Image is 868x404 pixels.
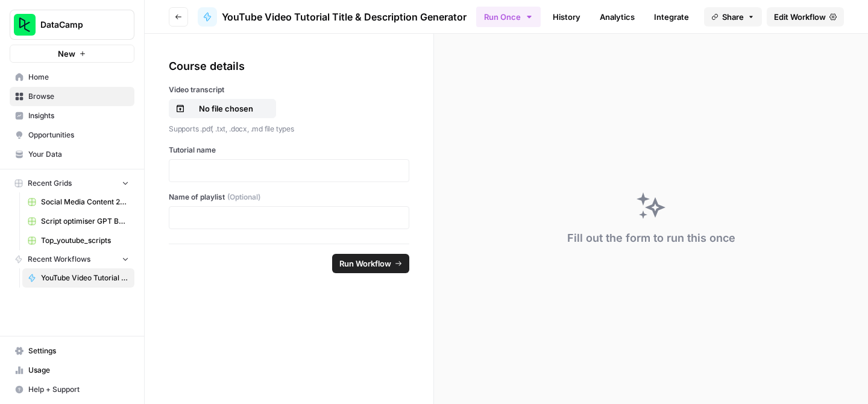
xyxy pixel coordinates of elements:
button: Run Once [476,7,541,27]
span: Social Media Content 2025 [41,197,129,207]
span: YouTube Video Tutorial Title & Description Generator [41,273,129,283]
span: Run Workflow [339,257,391,270]
a: Insights [10,106,134,125]
a: Analytics [593,7,642,27]
a: Top_youtube_scripts [22,231,134,250]
a: YouTube Video Tutorial Title & Description Generator [22,268,134,288]
span: New [58,48,75,60]
label: Tutorial name [169,145,409,156]
a: Your Data [10,145,134,164]
button: No file chosen [169,99,276,118]
span: Browse [28,91,129,102]
span: Script optimiser GPT Build V2 Grid [41,216,129,227]
span: YouTube Video Tutorial Title & Description Generator [222,10,467,24]
img: DataCamp Logo [14,14,36,36]
a: Usage [10,361,134,380]
button: Recent Workflows [10,250,134,268]
a: Edit Workflow [767,7,844,27]
button: Help + Support [10,380,134,399]
a: Home [10,68,134,87]
div: Fill out the form to run this once [567,230,735,247]
span: DataCamp [40,19,113,31]
span: Edit Workflow [774,11,826,23]
label: Video transcript [169,84,409,95]
a: YouTube Video Tutorial Title & Description Generator [198,7,467,27]
label: Name of playlist [169,192,409,203]
span: Top_youtube_scripts [41,235,129,246]
a: Settings [10,341,134,361]
a: History [546,7,588,27]
button: Workspace: DataCamp [10,10,134,40]
span: Insights [28,110,129,121]
span: Your Data [28,149,129,160]
span: Recent Grids [28,178,72,189]
a: Browse [10,87,134,106]
span: Help + Support [28,384,129,395]
button: Share [704,7,762,27]
span: Settings [28,346,129,356]
a: Social Media Content 2025 [22,192,134,212]
a: Integrate [647,7,696,27]
p: No file chosen [187,103,265,115]
span: Home [28,72,129,83]
button: New [10,45,134,63]
span: (Optional) [227,192,260,203]
button: Run Workflow [332,254,409,273]
a: Opportunities [10,125,134,145]
span: Share [722,11,744,23]
span: Usage [28,365,129,376]
p: Supports .pdf, .txt, .docx, .md file types [169,123,409,135]
div: Course details [169,58,409,75]
a: Script optimiser GPT Build V2 Grid [22,212,134,231]
span: Opportunities [28,130,129,140]
span: Recent Workflows [28,254,90,265]
button: Recent Grids [10,174,134,192]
